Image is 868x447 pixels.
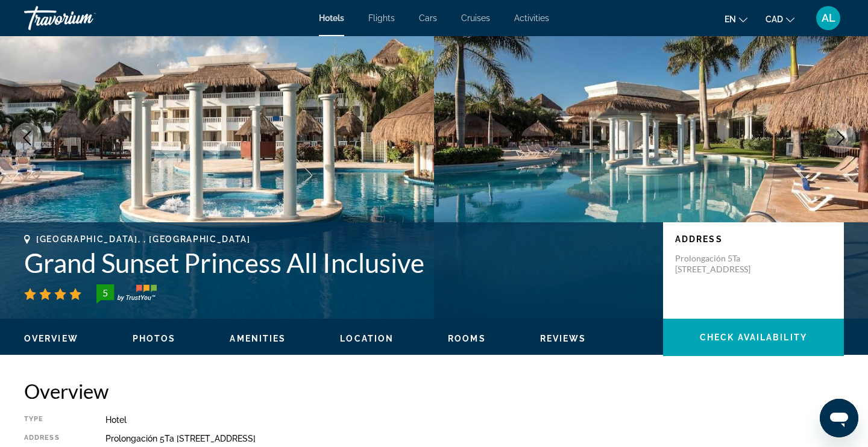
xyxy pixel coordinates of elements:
[461,13,490,23] a: Cruises
[340,333,394,344] button: Location
[24,2,145,34] a: Travorium
[813,5,844,31] button: User Menu
[319,13,344,23] a: Hotels
[822,12,835,24] span: AL
[766,10,794,28] button: Change currency
[448,334,486,343] span: Rooms
[725,14,736,24] span: en
[24,415,75,425] div: Type
[24,247,651,278] h1: Grand Sunset Princess All Inclusive
[675,234,832,244] p: Address
[133,333,176,344] button: Photos
[12,123,42,153] button: Previous image
[820,399,858,437] iframe: Bouton de lancement de la fenêtre de messagerie
[419,13,437,23] a: Cars
[725,10,747,28] button: Change language
[448,333,486,344] button: Rooms
[96,284,157,304] img: trustyou-badge-hor.svg
[368,13,395,23] a: Flights
[540,334,587,343] span: Reviews
[133,334,176,343] span: Photos
[663,319,844,356] button: Check Availability
[675,253,772,275] p: Prolongación 5Ta [STREET_ADDRESS]
[826,123,856,153] button: Next image
[36,234,251,244] span: [GEOGRAPHIC_DATA], , [GEOGRAPHIC_DATA]
[514,13,549,23] a: Activities
[105,434,844,443] div: Prolongación 5Ta [STREET_ADDRESS]
[24,434,75,443] div: Address
[93,286,117,300] div: 5
[24,333,78,344] button: Overview
[540,333,587,344] button: Reviews
[24,334,78,343] span: Overview
[766,14,783,24] span: CAD
[340,334,394,343] span: Location
[230,333,286,344] button: Amenities
[700,333,807,342] span: Check Availability
[24,379,844,403] h2: Overview
[230,334,286,343] span: Amenities
[105,415,844,425] div: Hotel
